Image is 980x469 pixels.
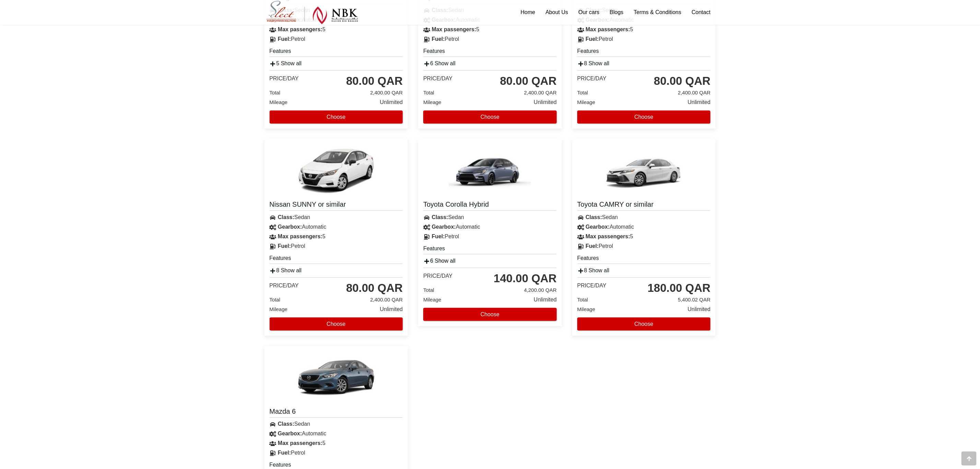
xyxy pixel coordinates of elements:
[961,451,977,466] div: Go to top
[264,439,408,448] div: 5
[586,36,599,42] strong: Fuel:
[270,267,302,273] a: 8 Show all
[278,450,291,456] strong: Fuel:
[380,305,403,314] span: Unlimited
[278,421,294,427] strong: Class:
[264,222,408,232] div: Automatic
[572,241,716,251] div: Petrol
[346,281,403,295] div: 80.00 QAR
[449,144,531,196] img: Toyota Corolla Hybrid
[432,233,445,239] strong: Fuel:
[572,222,716,232] div: Automatic
[264,34,408,44] div: Petrol
[586,233,630,239] strong: Max passengers:
[270,111,403,124] button: Choose
[586,214,602,220] strong: Class:
[270,306,288,312] span: Mileage
[432,36,445,42] strong: Fuel:
[432,26,476,32] strong: Max passengers:
[423,90,434,95] span: Total
[264,241,408,251] div: Petrol
[577,47,711,57] h5: Features
[494,272,556,285] div: 140.00 QAR
[270,99,288,105] span: Mileage
[577,99,595,105] span: Mileage
[295,144,377,196] img: Nissan SUNNY or similar
[380,98,403,107] span: Unlimited
[418,232,562,241] div: Petrol
[423,200,557,211] a: Toyota Corolla Hybrid
[423,273,452,279] div: Price/day
[534,295,557,305] span: Unlimited
[577,200,711,211] a: Toyota CAMRY or similar
[577,267,610,273] a: 8 Show all
[654,74,710,88] div: 80.00 QAR
[264,448,408,458] div: Petrol
[278,224,302,230] strong: Gearbox:
[423,111,557,124] button: Choose
[278,441,322,446] strong: Max passengers:
[423,47,557,57] h5: Features
[270,318,403,331] button: Choose
[266,1,358,24] img: Select Rent a Car
[270,75,299,82] div: Price/day
[295,351,377,403] img: Mazda 6
[678,295,710,305] span: 5,400.02 QAR
[423,245,557,254] h5: Features
[346,74,403,88] div: 80.00 QAR
[586,26,630,32] strong: Max passengers:
[577,111,711,124] button: Choose
[688,305,711,314] span: Unlimited
[270,60,302,66] a: 5 Show all
[603,144,685,196] img: Toyota CAMRY or similar
[278,36,291,42] strong: Fuel:
[418,25,562,34] div: 5
[648,281,710,295] div: 180.00 QAR
[418,213,562,222] div: Sedan
[688,98,711,107] span: Unlimited
[270,200,403,211] a: Nissan SUNNY or similar
[586,224,610,230] strong: Gearbox:
[423,99,441,105] span: Mileage
[577,254,711,264] h5: Features
[432,224,456,230] strong: Gearbox:
[370,88,403,98] span: 2,400.00 QAR
[270,47,403,57] h5: Features
[278,26,322,32] strong: Max passengers:
[572,25,716,34] div: 5
[432,214,448,220] strong: Class:
[270,407,403,418] a: Mazda 6
[270,90,281,95] span: Total
[572,34,716,44] div: Petrol
[264,420,408,429] div: Sedan
[278,243,291,249] strong: Fuel:
[418,222,562,232] div: Automatic
[418,34,562,44] div: Petrol
[264,25,408,34] div: 5
[572,232,716,241] div: 5
[370,295,403,305] span: 2,400.00 QAR
[500,74,557,88] div: 80.00 QAR
[524,285,557,295] span: 4,200.00 QAR
[586,243,599,249] strong: Fuel:
[524,88,557,98] span: 2,400.00 QAR
[572,213,716,222] div: Sedan
[577,318,711,331] button: Choose
[270,297,281,302] span: Total
[264,213,408,222] div: Sedan
[577,306,595,312] span: Mileage
[278,214,294,220] strong: Class:
[423,308,557,321] button: Choose
[577,75,606,82] div: Price/day
[577,282,606,289] div: Price/day
[577,297,588,302] span: Total
[278,233,322,239] strong: Max passengers:
[264,429,408,439] div: Automatic
[423,60,456,66] a: 6 Show all
[264,232,408,241] div: 5
[423,75,452,82] div: Price/day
